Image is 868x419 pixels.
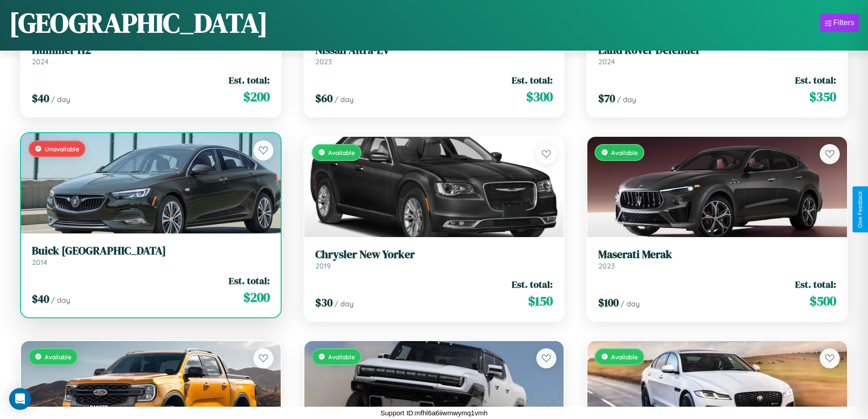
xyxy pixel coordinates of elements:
span: 2024 [598,57,615,66]
a: Chrysler New Yorker2019 [315,248,553,270]
span: $ 300 [526,88,553,106]
span: Available [45,353,72,361]
div: Filters [833,18,854,27]
span: Unavailable [45,145,79,153]
h3: Land Rover Defender [598,44,836,57]
div: Open Intercom Messenger [9,388,31,410]
span: 2023 [315,57,332,66]
a: Maserati Merak2023 [598,248,836,270]
span: 2014 [32,258,47,267]
h3: Hummer H2 [32,44,270,57]
span: / day [617,95,636,104]
span: $ 60 [315,91,333,106]
span: Available [611,353,638,361]
h3: Chrysler New Yorker [315,248,553,261]
span: 2019 [315,261,331,270]
a: Buick [GEOGRAPHIC_DATA]2014 [32,244,270,267]
button: Filters [820,14,859,32]
span: $ 500 [810,292,836,310]
span: Est. total: [512,73,553,87]
span: Est. total: [229,73,270,87]
span: $ 30 [315,295,333,310]
span: Available [328,149,355,156]
h3: Buick [GEOGRAPHIC_DATA] [32,244,270,258]
span: Available [328,353,355,361]
span: Est. total: [795,73,836,87]
span: $ 70 [598,91,615,106]
span: 2024 [32,57,49,66]
span: / day [334,95,354,104]
a: Nissan Altra-EV2023 [315,44,553,66]
span: 2023 [598,261,615,270]
h3: Nissan Altra-EV [315,44,553,57]
span: $ 350 [809,88,836,106]
p: Support ID: mfhl6a6iiwmwymq1vmh [380,407,488,419]
span: / day [51,295,70,305]
span: / day [51,95,70,104]
span: $ 200 [243,288,270,306]
span: Est. total: [229,274,270,287]
div: Give Feedback [857,191,863,228]
h3: Maserati Merak [598,248,836,261]
span: $ 40 [32,91,49,106]
a: Land Rover Defender2024 [598,44,836,66]
a: Hummer H22024 [32,44,270,66]
span: Est. total: [795,278,836,291]
span: Est. total: [512,278,553,291]
span: $ 200 [243,88,270,106]
span: / day [621,299,640,308]
span: $ 100 [598,295,619,310]
span: $ 150 [528,292,553,310]
h1: [GEOGRAPHIC_DATA] [9,4,268,41]
span: Available [611,149,638,156]
span: / day [334,299,354,308]
span: $ 40 [32,291,49,306]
